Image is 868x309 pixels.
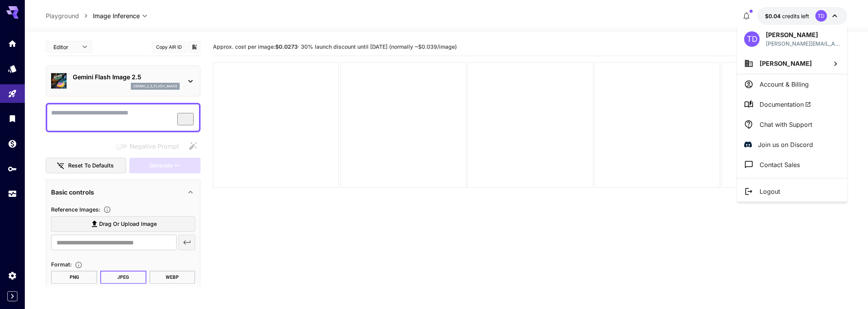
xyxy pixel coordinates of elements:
p: [PERSON_NAME][EMAIL_ADDRESS][DOMAIN_NAME] [766,39,840,48]
p: Account & Billing [760,80,809,89]
p: Contact Sales [760,160,800,169]
div: tim.dallacqia@gmail.com [766,39,840,48]
button: [PERSON_NAME] [737,53,847,74]
p: Join us on Discord [758,140,813,149]
p: Chat with Support [760,120,812,129]
span: [PERSON_NAME] [760,60,812,67]
p: [PERSON_NAME] [766,30,840,39]
p: Logout [760,187,780,196]
div: TD [744,31,760,47]
span: Documentation [760,100,811,109]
